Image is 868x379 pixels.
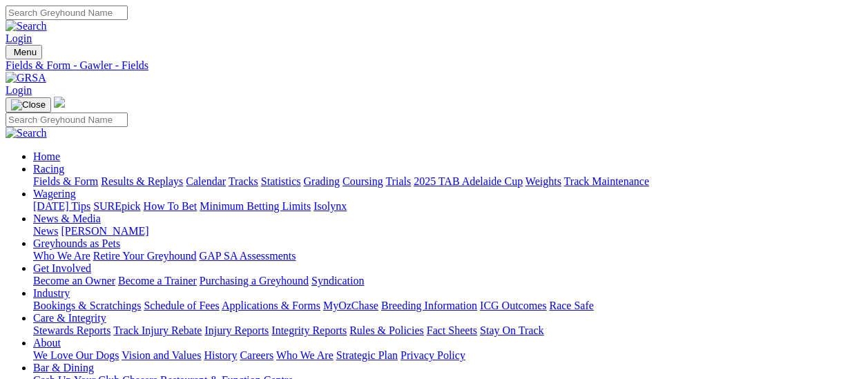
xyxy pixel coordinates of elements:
[33,175,98,187] a: Fields & Form
[336,349,398,361] a: Strategic Plan
[33,175,862,188] div: Racing
[54,97,65,108] img: logo-grsa-white.png
[33,150,60,162] a: Home
[480,300,546,311] a: ICG Outcomes
[33,287,70,299] a: Industry
[33,262,91,274] a: Get Involved
[343,175,383,187] a: Coursing
[118,275,197,286] a: Become a Trainer
[6,97,51,113] button: Toggle navigation
[33,275,115,286] a: Become an Owner
[200,250,296,262] a: GAP SA Assessments
[186,175,226,187] a: Calendar
[311,275,364,286] a: Syndication
[122,349,201,361] a: Vision and Values
[93,200,140,212] a: SUREpick
[33,200,862,213] div: Wagering
[33,200,90,212] a: [DATE] Tips
[381,300,477,311] a: Breeding Information
[401,349,465,361] a: Privacy Policy
[204,324,269,336] a: Injury Reports
[33,213,101,224] a: News & Media
[200,200,311,212] a: Minimum Betting Limits
[200,275,309,286] a: Purchasing a Greyhound
[549,300,593,311] a: Race Safe
[33,225,862,237] div: News & Media
[222,300,320,311] a: Applications & Forms
[240,349,273,361] a: Careers
[6,72,46,84] img: GRSA
[33,349,862,362] div: About
[525,175,561,187] a: Weights
[564,175,649,187] a: Track Maintenance
[33,250,90,262] a: Who We Are
[101,175,183,187] a: Results & Replays
[61,225,148,237] a: [PERSON_NAME]
[33,237,120,249] a: Greyhounds as Pets
[6,32,32,44] a: Login
[427,324,477,336] a: Fact Sheets
[33,324,110,336] a: Stewards Reports
[323,300,378,311] a: MyOzChase
[14,47,37,57] span: Menu
[33,250,862,262] div: Greyhounds as Pets
[33,337,61,349] a: About
[33,188,76,200] a: Wagering
[33,300,141,311] a: Bookings & Scratchings
[6,6,128,20] input: Search
[93,250,197,262] a: Retire Your Greyhound
[480,324,543,336] a: Stay On Track
[6,59,862,72] a: Fields & Form - Gawler - Fields
[33,349,119,361] a: We Love Our Dogs
[349,324,424,336] a: Rules & Policies
[33,275,862,287] div: Get Involved
[276,349,334,361] a: Who We Are
[414,175,523,187] a: 2025 TAB Adelaide Cup
[33,312,106,324] a: Care & Integrity
[6,84,32,96] a: Login
[33,300,862,312] div: Industry
[6,127,47,139] img: Search
[229,175,258,187] a: Tracks
[204,349,237,361] a: History
[33,225,58,237] a: News
[314,200,347,212] a: Isolynx
[304,175,340,187] a: Grading
[261,175,301,187] a: Statistics
[33,163,64,175] a: Racing
[144,200,197,212] a: How To Bet
[144,300,219,311] a: Schedule of Fees
[6,45,42,59] button: Toggle navigation
[6,20,47,32] img: Search
[11,99,46,110] img: Close
[385,175,411,187] a: Trials
[33,324,862,337] div: Care & Integrity
[6,113,128,127] input: Search
[33,362,94,373] a: Bar & Dining
[113,324,202,336] a: Track Injury Rebate
[271,324,347,336] a: Integrity Reports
